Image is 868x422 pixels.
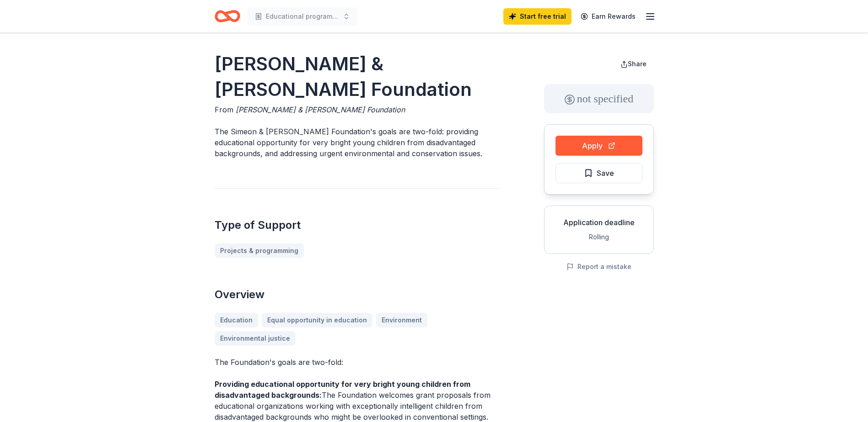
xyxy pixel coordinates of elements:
[503,8,571,25] a: Start free trial
[597,167,614,179] span: Save
[215,126,500,159] p: The Simeon & [PERSON_NAME] Foundation's goals are two-fold: providing educational opportunity for...
[215,5,240,27] a: Home
[215,287,500,302] h2: Overview
[555,163,642,183] button: Save
[215,51,500,102] h1: [PERSON_NAME] & [PERSON_NAME] Foundation
[215,243,304,258] a: Projects & programming
[628,60,647,68] span: Share
[248,7,357,26] button: Educational programs k-12
[215,218,500,232] h2: Type of Support
[566,261,631,272] button: Report a mistake
[575,8,641,25] a: Earn Rewards
[552,217,646,228] div: Application deadline
[555,136,642,156] button: Apply
[215,380,470,400] strong: Providing educational opportunity for very bright young children from disadvantaged backgrounds:
[613,55,654,73] button: Share
[215,357,500,368] p: The Foundation's goals are two-fold:
[215,104,500,115] div: From
[552,232,646,243] div: Rolling
[236,105,405,114] span: [PERSON_NAME] & [PERSON_NAME] Foundation
[544,84,654,113] div: not specified
[266,11,339,22] span: Educational programs k-12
